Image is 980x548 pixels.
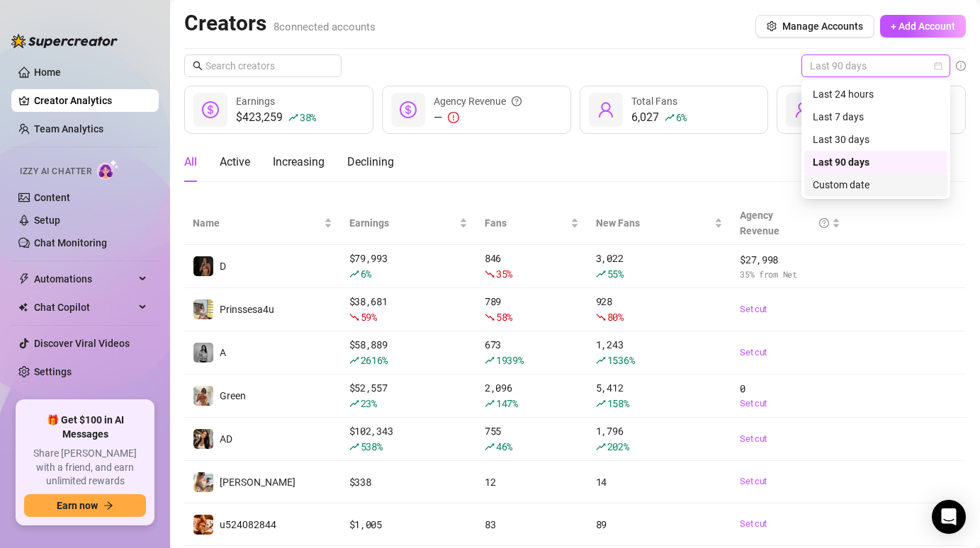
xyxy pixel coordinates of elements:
button: + Add Account [880,15,966,38]
span: 6 % [676,110,687,124]
span: rise [596,355,606,365]
span: setting [767,21,777,31]
div: 673 [485,337,579,368]
div: — [434,109,522,126]
div: Last 24 hours [813,86,939,102]
span: Earn now [57,500,98,511]
span: u524082844 [220,519,276,530]
span: 59 % [361,310,377,324]
span: Total Fans [631,96,677,107]
span: 35 % from Net [740,268,840,281]
div: Last 30 days [813,132,939,147]
span: rise [349,399,359,409]
th: New Fans [587,202,731,245]
span: rise [288,113,298,122]
div: $ 1,005 [349,517,468,532]
span: Prinssesa4u [220,304,274,315]
span: dollar-circle [202,101,219,118]
a: Content [34,192,70,203]
h2: Creators [184,10,376,37]
a: Set cut [740,302,840,316]
div: Last 90 days [804,151,947,173]
div: $ 58,889 [349,337,468,368]
a: Settings [34,366,72,377]
div: Custom date [813,177,939,193]
div: 6,027 [631,109,687,126]
img: logo-BBDzfeDw.svg [11,34,118,48]
div: Last 7 days [804,105,947,128]
img: Lex Angel [193,472,213,492]
div: Active [220,154,250,171]
span: Name [193,215,321,231]
span: info-circle [956,61,966,71]
div: $ 338 [349,474,468,490]
div: $ 102,343 [349,423,468,455]
div: $ 52,557 [349,380,468,411]
img: AD [193,429,213,449]
img: D [193,256,213,276]
span: 38 % [300,110,316,124]
span: thunderbolt [18,273,30,285]
span: arrow-right [103,501,113,510]
a: Set cut [740,346,840,360]
span: fall [596,312,606,322]
span: rise [665,113,675,122]
span: 202 % [607,440,629,453]
div: 755 [485,423,579,455]
span: rise [485,442,495,452]
div: Last 24 hours [804,83,947,105]
div: 1,796 [596,423,723,455]
button: Manage Accounts [755,15,874,38]
div: Increasing [273,154,325,171]
div: 89 [596,517,723,532]
div: 789 [485,294,579,325]
span: fall [485,312,495,322]
div: 5,412 [596,380,723,411]
a: Discover Viral Videos [34,338,130,349]
a: Home [34,67,61,78]
span: calendar [934,62,942,70]
span: 58 % [496,310,512,324]
span: 6 % [361,267,371,280]
div: 1,243 [596,337,723,368]
span: + Add Account [891,21,955,32]
img: u524082844 [193,515,213,535]
a: Chat Monitoring [34,237,107,249]
img: Chat Copilot [18,302,28,312]
img: Prinssesa4u [193,299,213,319]
div: Declining [347,154,394,171]
span: 46 % [496,440,512,453]
span: 158 % [607,396,629,410]
div: Custom date [804,173,947,196]
a: Set cut [740,474,840,489]
span: Earnings [349,215,456,231]
div: Open Intercom Messenger [932,500,966,534]
span: search [193,61,203,71]
span: rise [485,355,495,365]
th: Fans [476,202,587,245]
span: 538 % [361,440,383,453]
a: Team Analytics [34,123,103,135]
div: Agency Revenue [434,93,522,109]
span: 1939 % [496,353,524,367]
span: 1536 % [607,353,635,367]
a: Set cut [740,396,840,411]
span: rise [596,442,606,452]
span: question-circle [819,207,829,239]
span: user [794,101,811,118]
span: rise [349,269,359,279]
div: Agency Revenue [740,207,828,239]
span: Chat Copilot [34,296,135,319]
span: user [597,101,614,118]
span: Fans [485,215,568,231]
a: Set cut [740,517,840,531]
span: rise [485,399,495,409]
span: D [220,261,226,272]
span: Earnings [236,96,275,107]
span: Automations [34,268,135,290]
div: 14 [596,474,723,490]
span: A [220,347,226,358]
span: rise [349,355,359,365]
span: 23 % [361,396,377,410]
span: 8 connected accounts [274,21,376,33]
